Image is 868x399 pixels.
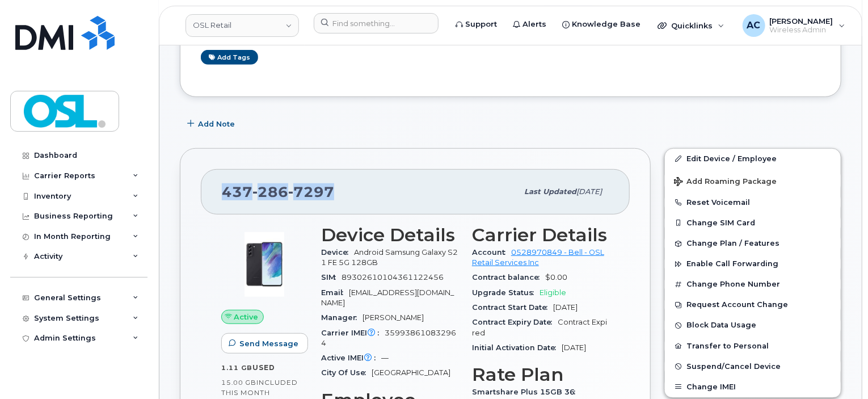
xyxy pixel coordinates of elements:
span: Manager [321,313,363,322]
button: Reset Voicemail [665,192,841,213]
span: Initial Activation Date [472,343,562,352]
span: Active [234,312,259,322]
span: Quicklinks [671,21,713,30]
button: Add Note [180,114,245,135]
span: Carrier IMEI [321,329,385,337]
span: Contract Start Date [472,303,553,312]
span: 359938610832964 [321,329,456,347]
span: [DATE] [576,187,602,196]
span: Add Roaming Package [674,177,777,188]
h3: Carrier Details [472,225,609,245]
a: Add tags [201,50,258,64]
span: Eligible [540,288,566,297]
a: Alerts [505,13,554,36]
span: Wireless Admin [770,26,833,35]
button: Enable Call Forwarding [665,254,841,274]
span: 286 [252,183,288,200]
a: 0528970849 - Bell - OSL Retail Services Inc [472,248,604,267]
span: Android Samsung Galaxy S21 FE 5G 128GB [321,248,458,267]
span: Last updated [524,187,576,196]
span: Email [321,288,349,297]
span: Alerts [523,19,546,30]
span: [PERSON_NAME] [363,313,424,322]
span: 7297 [288,183,334,200]
div: Quicklinks [650,14,732,37]
span: Upgrade Status [472,288,540,297]
span: Device [321,248,354,257]
a: Edit Device / Employee [665,149,841,169]
span: [PERSON_NAME] [770,16,833,26]
a: OSL Retail [186,14,299,37]
a: Knowledge Base [554,13,648,36]
span: Smartshare Plus 15GB 36 [472,388,581,396]
span: — [381,354,389,362]
span: [DATE] [562,343,586,352]
input: Find something... [314,13,439,33]
span: [EMAIL_ADDRESS][DOMAIN_NAME] [321,288,454,307]
span: Contract balance [472,273,545,282]
span: Send Message [239,338,298,349]
button: Change SIM Card [665,213,841,233]
h3: Rate Plan [472,364,609,385]
span: $0.00 [545,273,567,282]
span: Contract Expired [472,318,607,337]
span: [GEOGRAPHIC_DATA] [372,368,450,377]
span: 89302610104361122456 [342,273,444,282]
span: included this month [221,378,298,397]
h3: Device Details [321,225,458,245]
span: City Of Use [321,368,372,377]
button: Change Plan / Features [665,233,841,254]
span: Add Note [198,119,235,129]
span: Active IMEI [321,354,381,362]
span: Suspend/Cancel Device [686,362,781,371]
span: Change Plan / Features [686,240,779,248]
span: 15.00 GB [221,379,256,387]
span: Contract Expiry Date [472,318,558,326]
span: [DATE] [553,303,578,312]
button: Change IMEI [665,377,841,397]
button: Request Account Change [665,295,841,315]
div: Avnish Choudhary [735,14,853,37]
button: Block Data Usage [665,315,841,335]
button: Transfer to Personal [665,336,841,356]
button: Change Phone Number [665,274,841,295]
img: image20231002-3703462-abbrul.jpeg [230,230,298,299]
span: SIM [321,273,342,282]
span: 437 [222,183,334,200]
button: Suspend/Cancel Device [665,356,841,377]
a: Support [448,13,505,36]
span: AC [747,19,761,32]
span: 1.11 GB [221,364,252,372]
button: Send Message [221,333,308,354]
span: used [252,363,275,372]
span: Support [465,19,497,30]
button: Add Roaming Package [665,169,841,192]
span: Account [472,248,511,257]
span: Knowledge Base [572,19,641,30]
span: Enable Call Forwarding [686,260,778,268]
